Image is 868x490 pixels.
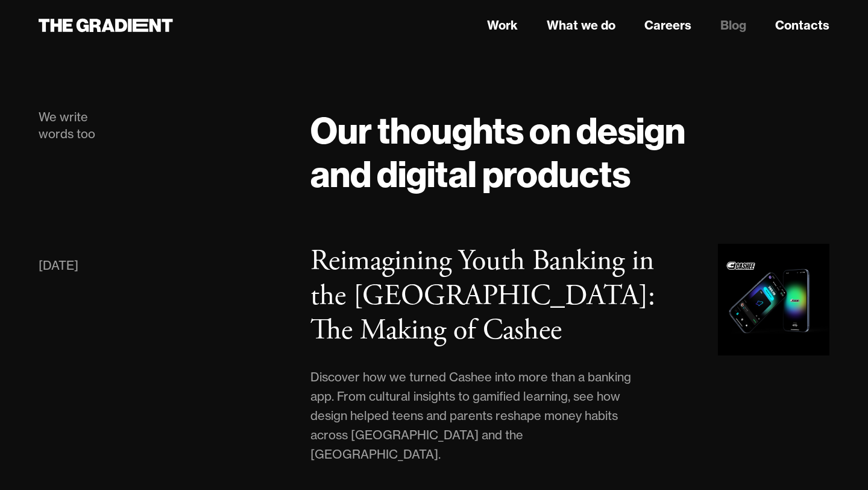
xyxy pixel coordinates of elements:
h1: Our thoughts on design and digital products [310,109,829,196]
a: Blog [720,16,746,34]
div: We write words too [39,109,286,142]
a: Work [487,16,518,34]
a: [DATE]Reimagining Youth Banking in the [GEOGRAPHIC_DATA]: The Making of CasheeDiscover how we tur... [39,244,829,464]
a: What we do [547,16,615,34]
a: Contacts [775,16,829,34]
a: Careers [644,16,691,34]
div: [DATE] [39,256,78,275]
h3: Reimagining Youth Banking in the [GEOGRAPHIC_DATA]: The Making of Cashee [310,243,655,349]
div: Discover how we turned Cashee into more than a banking app. From cultural insights to gamified le... [310,367,646,464]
